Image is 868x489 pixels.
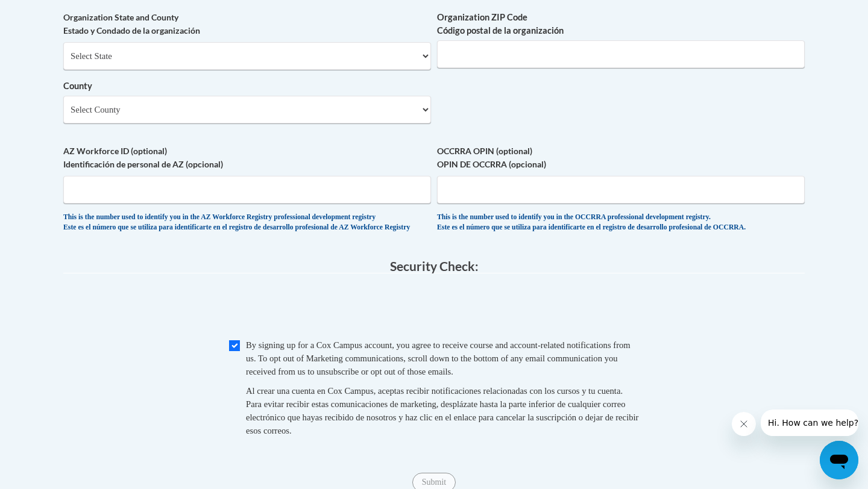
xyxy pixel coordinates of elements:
iframe: Button to launch messaging window [820,441,858,479]
input: Metadata input [437,40,805,68]
div: This is the number used to identify you in the AZ Workforce Registry professional development reg... [63,213,431,232]
iframe: Close message [732,412,756,436]
span: Al crear una cuenta en Cox Campus, aceptas recibir notificaciones relacionadas con los cursos y t... [246,386,638,435]
label: County [63,79,431,93]
div: This is the number used to identify you in the OCCRRA professional development registry. Este es ... [437,213,805,232]
iframe: Message from company [761,410,858,436]
label: Organization ZIP Code Código postal de la organización [437,11,805,37]
label: OCCRRA OPIN (optional) OPIN DE OCCRRA (opcional) [437,145,805,171]
label: Organization State and County Estado y Condado de la organización [63,11,431,37]
span: Security Check: [390,258,479,273]
label: AZ Workforce ID (optional) Identificación de personal de AZ (opcional) [63,145,431,171]
iframe: reCAPTCHA [342,285,526,332]
span: By signing up for a Cox Campus account, you agree to receive course and account-related notificat... [246,340,631,376]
